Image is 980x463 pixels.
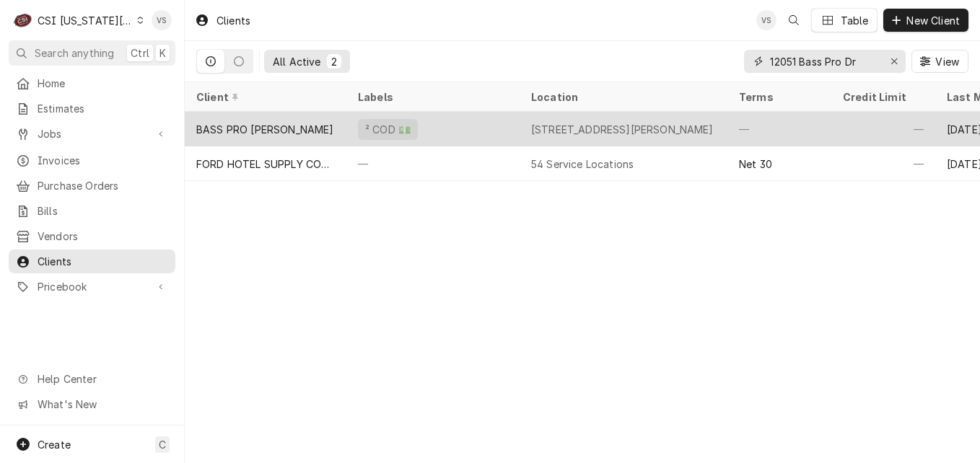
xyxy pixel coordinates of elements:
span: What's New [38,397,167,412]
span: Help Center [38,371,167,387]
a: Invoices [9,149,175,172]
div: All Active [273,54,321,69]
span: Bills [38,203,168,219]
span: Jobs [38,126,146,141]
button: Erase input [883,50,906,73]
div: BASS PRO [PERSON_NAME] [196,122,334,137]
div: Table [841,13,869,28]
div: — [727,112,831,146]
span: Invoices [38,153,168,168]
button: View [911,50,968,73]
div: Net 30 [739,156,772,172]
div: Vicky Stuesse's Avatar [756,10,776,30]
span: New Client [904,13,963,28]
div: CSI [US_STATE][GEOGRAPHIC_DATA] [38,13,133,28]
div: [STREET_ADDRESS][PERSON_NAME] [531,122,714,137]
div: 54 Service Locations [531,156,634,172]
div: ² COD 💵 [364,122,412,137]
button: Search anythingCtrlK [9,40,175,66]
a: Clients [9,250,175,273]
div: Location [531,89,716,105]
div: — [346,146,520,181]
button: New Client [883,9,968,32]
span: Ctrl [131,45,149,61]
span: Estimates [38,101,168,116]
div: VS [756,10,776,30]
span: K [159,45,166,61]
a: Go to Jobs [9,122,175,146]
div: Client [196,89,332,105]
span: Create [38,438,71,451]
a: Home [9,71,175,95]
div: FORD HOTEL SUPPLY COMPANY [196,156,335,172]
a: Bills [9,199,175,223]
a: Go to Help Center [9,367,175,391]
div: VS [152,10,172,30]
span: Vendors [38,229,168,244]
div: 2 [330,54,338,69]
a: Estimates [9,97,175,120]
div: Vicky Stuesse's Avatar [152,10,172,30]
div: C [13,10,33,30]
span: Clients [38,254,168,269]
div: CSI Kansas City's Avatar [13,10,33,30]
span: Purchase Orders [38,178,168,193]
div: — [831,112,935,146]
a: Go to What's New [9,392,175,416]
a: Vendors [9,224,175,248]
button: Open search [782,9,805,32]
div: Labels [358,89,508,105]
span: Search anything [35,45,114,61]
div: Credit Limit [843,89,921,105]
input: Keyword search [770,50,878,73]
a: Go to Pricebook [9,275,175,299]
div: — [831,146,935,181]
span: View [932,54,962,69]
a: Purchase Orders [9,174,175,198]
span: Home [38,76,168,91]
div: Terms [739,89,817,105]
span: Pricebook [38,279,146,294]
span: C [159,437,166,452]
